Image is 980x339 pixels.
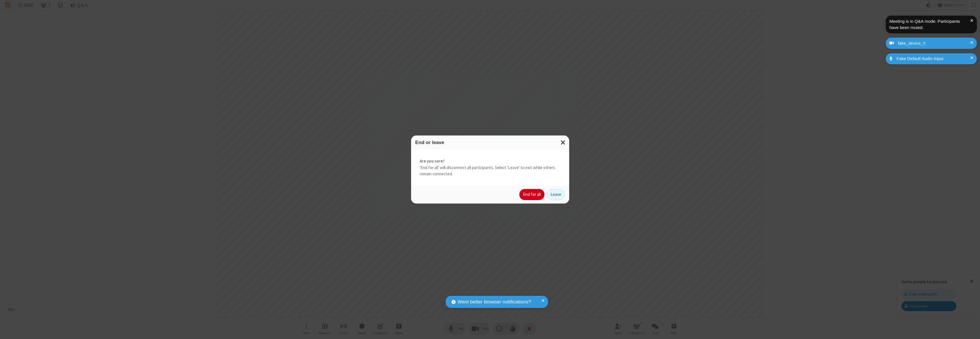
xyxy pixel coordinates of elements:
[896,40,973,47] div: fake_device_0
[547,189,565,200] button: Leave
[415,140,565,145] h3: End or leave
[557,135,569,149] button: Close modal
[420,158,561,165] strong: Are you sure?
[889,18,970,31] div: Meeting is in Q&A mode: Participants have been muted.
[411,149,569,186] div: 'End for all' will disconnect all participants. Select 'Leave' to exit while others remain connec...
[895,56,973,62] div: Fake Default Audio Input
[519,189,544,200] button: End for all
[458,298,531,306] span: Want better browser notifications?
